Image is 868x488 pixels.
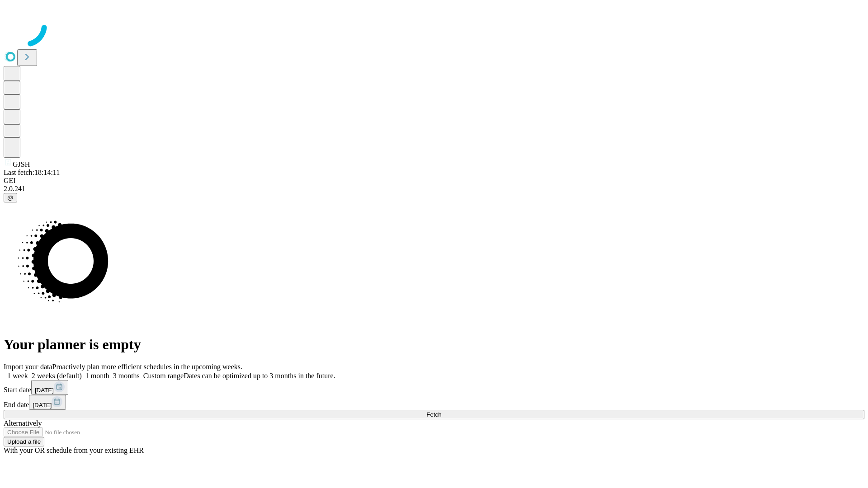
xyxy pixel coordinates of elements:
[4,419,42,427] span: Alternatively
[4,177,864,185] div: GEI
[4,336,864,353] h1: Your planner is empty
[13,160,30,168] span: GJSH
[32,372,82,380] span: 2 weeks (default)
[31,380,68,395] button: [DATE]
[4,185,864,193] div: 2.0.241
[4,446,144,454] span: With your OR schedule from your existing EHR
[4,380,864,395] div: Start date
[35,387,54,394] span: [DATE]
[7,372,28,380] span: 1 week
[85,372,109,380] span: 1 month
[4,363,52,371] span: Import your data
[4,395,864,410] div: End date
[426,411,441,418] span: Fetch
[113,372,140,380] span: 3 months
[4,193,17,202] button: @
[184,372,335,380] span: Dates can be optimized up to 3 months in the future.
[143,372,184,380] span: Custom range
[4,169,60,176] span: Last fetch: 18:14:11
[4,410,864,419] button: Fetch
[7,194,14,201] span: @
[4,437,44,446] button: Upload a file
[29,395,66,410] button: [DATE]
[52,363,242,371] span: Proactively plan more efficient schedules in the upcoming weeks.
[33,402,52,408] span: [DATE]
